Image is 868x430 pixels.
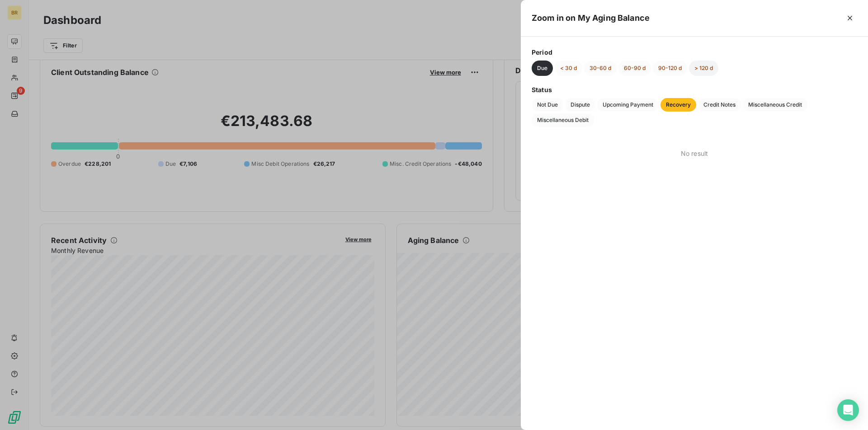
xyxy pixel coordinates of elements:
button: Miscellaneous Debit [532,113,594,127]
span: Period [532,47,857,57]
button: Not Due [532,98,563,112]
button: Upcoming Payment [597,98,659,112]
button: Dispute [565,98,595,112]
button: < 30 d [555,61,582,76]
button: Due [532,61,553,76]
button: Credit Notes [698,98,741,112]
button: Recovery [660,98,696,112]
button: 30-60 d [584,61,617,76]
h5: Zoom in on My Aging Balance [532,12,650,24]
button: > 120 d [689,61,718,76]
div: Open Intercom Messenger [837,399,859,421]
span: Status [532,85,857,94]
span: No result [681,149,708,158]
button: Miscellaneous Credit [743,98,807,112]
button: 90-120 d [653,61,687,76]
button: 60-90 d [618,61,651,76]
